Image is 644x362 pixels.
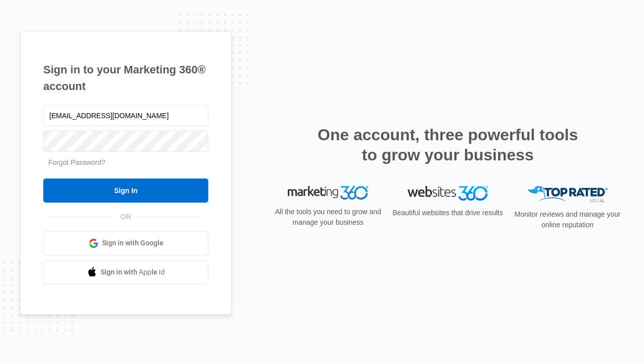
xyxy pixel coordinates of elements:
[114,212,138,222] span: OR
[43,231,208,255] a: Sign in with Google
[102,238,164,248] span: Sign in with Google
[43,105,208,126] input: Email
[391,208,504,218] p: Beautiful websites that drive results
[527,186,608,203] img: Top Rated Local
[48,158,106,166] a: Forgot Password?
[43,61,208,95] h1: Sign in to your Marketing 360® account
[511,209,624,230] p: Monitor reviews and manage your online reputation
[272,207,384,228] p: All the tools you need to grow and manage your business
[43,260,208,285] a: Sign in with Apple Id
[101,267,165,278] span: Sign in with Apple Id
[43,178,208,203] input: Sign In
[314,125,581,165] h2: One account, three powerful tools to grow your business
[408,186,488,201] img: Websites 360
[288,186,368,200] img: Marketing 360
